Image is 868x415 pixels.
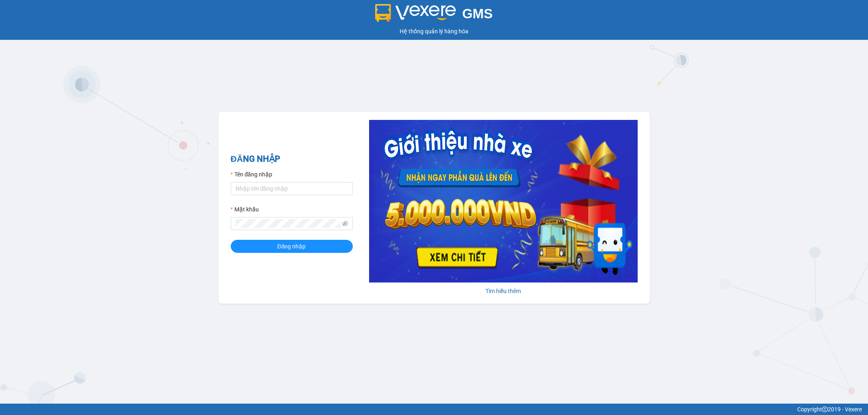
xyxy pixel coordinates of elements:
[2,27,866,36] div: Hệ thống quản lý hàng hóa
[231,170,272,179] label: Tên đăng nhập
[231,205,259,214] label: Mật khẩu
[375,4,456,22] img: logo 2
[231,152,353,166] h2: ĐĂNG NHẬP
[462,6,493,21] span: GMS
[231,240,353,253] button: Đăng nhập
[231,182,353,195] input: Tên đăng nhập
[369,120,638,282] img: banner-0
[369,287,638,295] div: Tìm hiểu thêm
[822,406,828,412] span: copyright
[278,242,306,251] span: Đăng nhập
[375,12,493,19] a: GMS
[342,221,348,226] span: eye-invisible
[6,405,862,414] div: Copyright 2019 - Vexere
[236,219,341,228] input: Mật khẩu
